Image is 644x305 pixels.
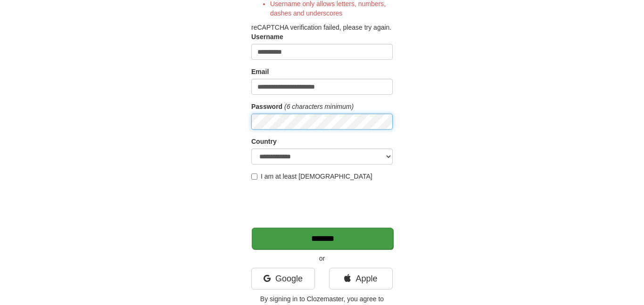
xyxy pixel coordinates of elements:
[329,268,393,289] a: Apple
[251,137,277,146] label: Country
[251,102,282,111] label: Password
[251,186,395,223] iframe: reCAPTCHA
[251,173,257,180] input: I am at least [DEMOGRAPHIC_DATA]
[251,268,315,289] a: Google
[251,172,372,181] label: I am at least [DEMOGRAPHIC_DATA]
[251,32,283,41] label: Username
[251,254,393,263] p: or
[251,67,269,76] label: Email
[284,103,354,110] em: (6 characters minimum)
